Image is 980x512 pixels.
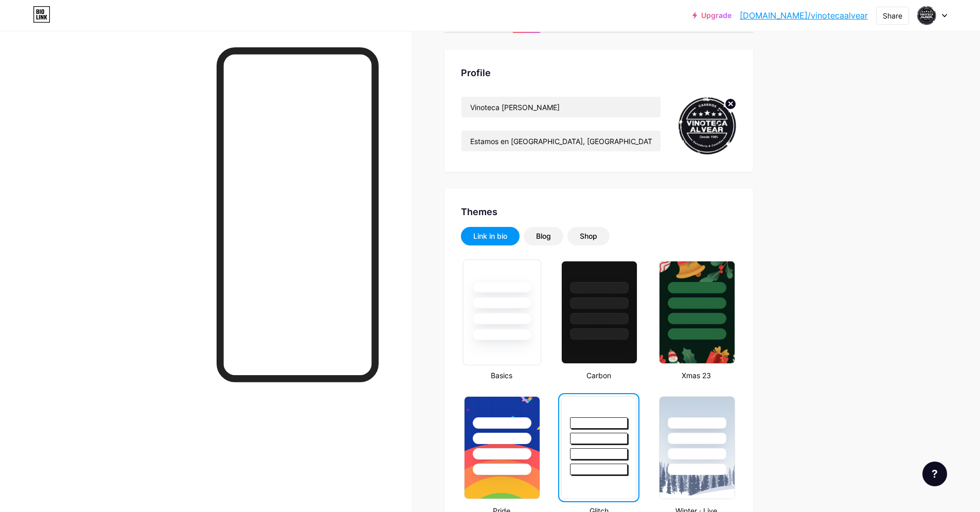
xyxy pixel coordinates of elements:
div: Share [883,10,902,21]
div: Xmas 23 [656,370,737,381]
a: Upgrade [692,11,732,20]
a: [DOMAIN_NAME]/vinotecaalvear [740,9,868,22]
div: Carbon [558,370,639,381]
div: Shop [580,231,597,241]
img: vinotecaalvear [917,6,936,25]
div: Profile [461,66,737,80]
div: Link in bio [473,231,507,241]
div: Themes [461,205,737,219]
input: Bio [461,131,661,151]
div: Basics [461,370,542,381]
div: Blog [536,231,551,241]
img: vinotecaalvear [678,96,737,155]
input: Name [461,97,661,117]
